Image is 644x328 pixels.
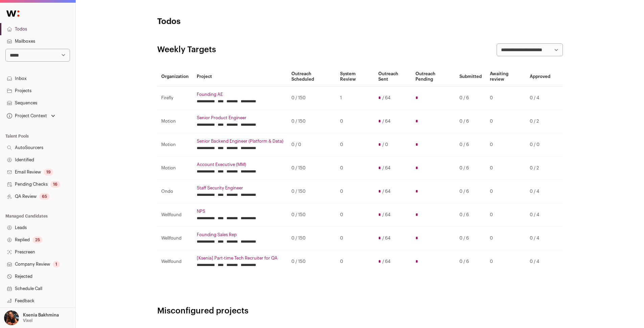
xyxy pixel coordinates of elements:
td: 0 / 150 [287,157,336,180]
a: [Ksenia] Part-time Tech Recruiter for QA [197,255,283,261]
p: Ksenia Bakhmina [23,312,59,318]
td: 0 / 150 [287,110,336,133]
td: 0 / 4 [526,86,554,110]
td: 0 / 6 [455,133,486,157]
span: / 64 [382,212,390,218]
th: Outreach Sent [374,67,411,86]
p: Vixel [23,318,32,323]
th: Outreach Scheduled [287,67,336,86]
td: 0 / 2 [526,110,554,133]
td: 0 / 150 [287,86,336,110]
span: / 64 [382,235,390,241]
div: 16 [50,181,60,188]
button: Open dropdown [3,310,60,325]
h1: Todos [157,16,292,27]
td: 0 / 6 [455,203,486,227]
td: Ondo [157,180,193,203]
td: 0 / 6 [455,180,486,203]
a: Account Executive (MM) [197,162,283,167]
td: 0 [336,227,374,250]
td: 0 / 6 [455,250,486,273]
span: / 64 [382,259,390,264]
a: Staff Security Engineer [197,185,283,191]
td: Wellfound [157,227,193,250]
td: 0 [486,86,526,110]
td: 0 [486,110,526,133]
td: Motion [157,133,193,157]
img: 13968079-medium_jpg [4,310,19,325]
span: / 64 [382,189,390,194]
td: 0 [336,110,374,133]
span: / 64 [382,95,390,101]
td: Wellfound [157,250,193,273]
td: 0 [336,133,374,157]
td: Motion [157,157,193,180]
td: 0 / 0 [287,133,336,157]
td: 0 [486,203,526,227]
td: 0 / 150 [287,250,336,273]
a: Founding Sales Rep [197,232,283,238]
td: 0 [486,133,526,157]
span: / 64 [382,119,390,124]
td: 0 [336,203,374,227]
td: 1 [336,86,374,110]
td: 0 / 150 [287,180,336,203]
td: Firefly [157,86,193,110]
td: 0 / 6 [455,227,486,250]
div: 19 [44,169,53,176]
span: / 64 [382,165,390,171]
td: 0 / 2 [526,157,554,180]
th: Submitted [455,67,486,86]
td: 0 / 4 [526,180,554,203]
td: 0 [336,250,374,273]
img: Wellfound [3,7,23,20]
td: 0 / 6 [455,110,486,133]
div: 1 [53,261,60,268]
h2: Weekly Targets [157,44,216,55]
td: 0 [486,227,526,250]
td: 0 / 6 [455,86,486,110]
th: Approved [526,67,554,86]
span: / 0 [382,142,388,147]
td: 0 / 4 [526,203,554,227]
a: NPS [197,209,283,214]
a: Founding AE [197,92,283,97]
td: 0 / 150 [287,203,336,227]
th: Project [193,67,287,86]
td: Motion [157,110,193,133]
td: 0 [486,157,526,180]
td: 0 [486,180,526,203]
div: 25 [32,237,43,243]
a: Senior Backend Engineer (Platform & Data) [197,139,283,144]
td: 0 / 4 [526,227,554,250]
td: 0 / 0 [526,133,554,157]
td: 0 / 4 [526,250,554,273]
div: Project Context [5,113,47,119]
button: Open dropdown [5,111,56,121]
th: Organization [157,67,193,86]
td: 0 / 6 [455,157,486,180]
a: Senior Product Engineer [197,115,283,121]
h2: Misconfigured projects [157,306,563,316]
th: Outreach Pending [411,67,455,86]
div: 65 [39,193,50,200]
td: Wellfound [157,203,193,227]
th: System Review [336,67,374,86]
td: 0 [486,250,526,273]
td: 0 / 150 [287,227,336,250]
td: 0 [336,157,374,180]
td: 0 [336,180,374,203]
th: Awaiting review [486,67,526,86]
